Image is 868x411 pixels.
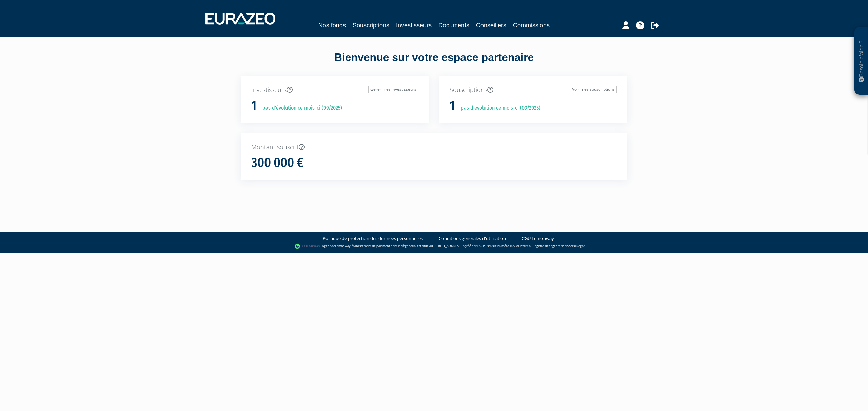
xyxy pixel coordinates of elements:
[258,104,342,112] p: pas d'évolution ce mois-ci (09/2025)
[251,99,257,113] h1: 1
[295,243,321,250] img: logo-lemonway.png
[570,86,617,93] a: Voir mes souscriptions
[353,21,389,30] a: Souscriptions
[396,21,432,30] a: Investisseurs
[335,244,351,248] a: Lemonway
[522,235,554,242] a: CGU Lemonway
[450,99,455,113] h1: 1
[476,21,506,30] a: Conseillers
[533,244,586,248] a: Registre des agents financiers (Regafi)
[318,21,346,30] a: Nos fonds
[450,86,617,94] p: Souscriptions
[857,31,865,92] p: Besoin d'aide ?
[251,143,617,152] p: Montant souscrit
[7,243,861,250] div: - Agent de (établissement de paiement dont le siège social est situé au [STREET_ADDRESS], agréé p...
[438,21,469,30] a: Documents
[323,235,423,242] a: Politique de protection des données personnelles
[251,86,418,94] p: Investisseurs
[236,50,632,76] div: Bienvenue sur votre espace partenaire
[456,104,540,112] p: pas d'évolution ce mois-ci (09/2025)
[513,21,550,30] a: Commissions
[205,13,275,25] img: 1732889491-logotype_eurazeo_blanc_rvb.png
[439,235,506,242] a: Conditions générales d'utilisation
[251,156,303,170] h1: 300 000 €
[368,86,418,93] a: Gérer mes investisseurs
